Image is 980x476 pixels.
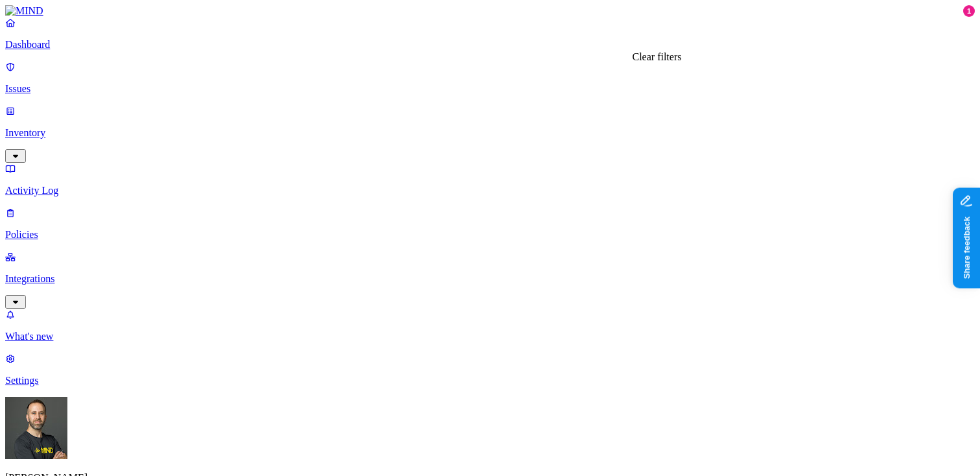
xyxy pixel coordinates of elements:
a: Settings [5,353,975,387]
p: Policies [5,229,975,241]
p: What's new [5,331,975,342]
p: Issues [5,83,975,95]
div: 1 [963,5,975,17]
a: What's new [5,309,975,342]
div: Clear filters [633,51,682,63]
a: Inventory [5,105,975,161]
a: MIND [5,5,975,17]
a: Activity Log [5,163,975,196]
p: Integrations [5,273,975,285]
p: Activity Log [5,185,975,196]
a: Issues [5,61,975,95]
p: Dashboard [5,39,975,51]
a: Policies [5,207,975,241]
p: Settings [5,375,975,387]
img: MIND [5,5,43,17]
p: Inventory [5,127,975,139]
iframe: Marker.io feedback button [953,188,980,289]
a: Dashboard [5,17,975,51]
a: Integrations [5,251,975,307]
img: Tom Mayblum [5,397,67,459]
